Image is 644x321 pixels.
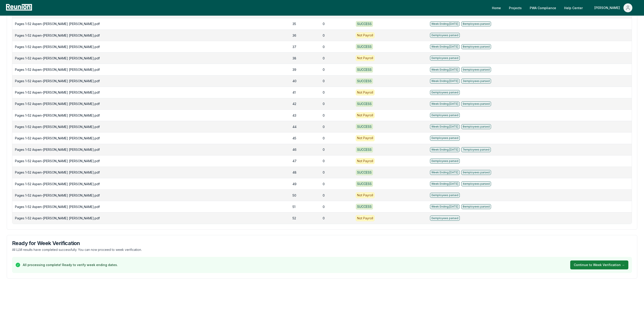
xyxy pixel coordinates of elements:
div: Not Payroll [356,135,375,141]
td: 50 [290,190,320,201]
td: 49 [290,178,320,190]
div: Week Ending: [DATE] [430,181,460,186]
div: Not Payroll [356,192,375,198]
td: Pages 1-52 Aspen-[PERSON_NAME] [PERSON_NAME].pdf [12,212,290,224]
td: 36 [290,29,320,41]
div: Week Ending: [DATE] [430,21,460,26]
td: 51 [290,201,320,212]
td: 48 [290,167,320,178]
td: 0 [320,201,353,212]
td: 0 [320,155,353,167]
td: 42 [290,98,320,109]
div: SUCCESS [356,78,373,84]
td: 43 [290,110,320,121]
div: SUCCESS [356,44,373,50]
td: 46 [290,144,320,155]
td: Pages 1-52 Aspen-[PERSON_NAME] [PERSON_NAME].pdf [12,132,290,144]
nav: Main [488,3,640,12]
td: Pages 1-52 Aspen-[PERSON_NAME] [PERSON_NAME].pdf [12,155,290,167]
div: 8 employees parsed [461,44,491,49]
div: Not Payroll [356,90,375,95]
div: SUCCESS [356,21,373,27]
div: 8 employees parsed [461,21,491,26]
div: Week Ending: [DATE] [430,44,460,49]
td: 47 [290,155,320,167]
td: 0 [320,190,353,201]
a: Projects [505,3,525,12]
div: SUCCESS [356,170,373,175]
div: Not Payroll [356,158,375,164]
div: SUCCESS [356,204,373,210]
p: All processing complete! Ready to verify week ending dates. [23,262,568,267]
td: Pages 1-52 Aspen-[PERSON_NAME] [PERSON_NAME].pdf [12,190,290,201]
td: 35 [290,18,320,29]
div: Week Ending: [DATE] [430,147,460,152]
div: 4 employees parsed [461,181,491,186]
div: 8 employees parsed [461,204,491,209]
div: 7 employees parsed [461,147,491,152]
td: 0 [320,121,353,132]
td: 41 [290,87,320,98]
span: ✓ [17,263,19,267]
td: 0 [320,87,353,98]
td: 0 [320,212,353,224]
button: [PERSON_NAME] [591,3,636,12]
div: 8 employees parsed [461,124,491,129]
div: SUCCESS [356,181,373,187]
td: 0 [320,75,353,87]
button: Continue to Week Verification → [570,260,628,269]
div: Week Ending: [DATE] [430,204,460,209]
div: Week Ending: [DATE] [430,170,460,175]
div: 3 employees parsed [461,79,491,84]
td: Pages 1-52 Aspen-[PERSON_NAME] [PERSON_NAME].pdf [12,144,290,155]
td: 38 [290,52,320,64]
a: PWA Compliance [526,3,560,12]
h3: Ready for Week Verification [12,241,632,246]
td: Pages 1-52 Aspen-[PERSON_NAME] [PERSON_NAME].pdf [12,110,290,121]
td: Pages 1-52 Aspen-[PERSON_NAME] [PERSON_NAME].pdf [12,52,290,64]
td: 52 [290,212,320,224]
div: Not Payroll [356,112,375,118]
div: 0 employees parsed [430,33,460,38]
td: Pages 1-52 Aspen-[PERSON_NAME] [PERSON_NAME].pdf [12,75,290,87]
td: 0 [320,132,353,144]
div: 0 employees parsed [430,193,460,198]
div: Week Ending: [DATE] [430,67,460,72]
div: SUCCESS [356,101,373,107]
div: Week Ending: [DATE] [430,124,460,129]
div: 0 employees parsed [430,216,460,220]
div: SUCCESS [356,67,373,72]
td: 0 [320,41,353,52]
td: Pages 1-52 Aspen-[PERSON_NAME] [PERSON_NAME].pdf [12,98,290,109]
a: Help Center [561,3,586,12]
td: 0 [320,110,353,121]
td: Pages 1-52 Aspen-[PERSON_NAME] [PERSON_NAME].pdf [12,18,290,29]
div: Week Ending: [DATE] [430,101,460,106]
div: 9 employees parsed [461,170,491,175]
td: 0 [320,98,353,109]
td: 45 [290,132,320,144]
div: Week Ending: [DATE] [430,79,460,84]
td: Pages 1-52 Aspen-[PERSON_NAME] [PERSON_NAME].pdf [12,64,290,75]
div: 9 employees parsed [461,67,491,72]
div: [PERSON_NAME] [594,3,622,12]
td: Pages 1-52 Aspen-[PERSON_NAME] [PERSON_NAME].pdf [12,178,290,190]
div: 0 employees parsed [430,90,460,95]
td: Pages 1-52 Aspen-[PERSON_NAME] [PERSON_NAME].pdf [12,121,290,132]
div: Not Payroll [356,55,375,61]
div: 0 employees parsed [430,113,460,118]
td: 0 [320,178,353,190]
td: Pages 1-52 Aspen-[PERSON_NAME] [PERSON_NAME].pdf [12,201,290,212]
td: Pages 1-52 Aspen-[PERSON_NAME] [PERSON_NAME].pdf [12,41,290,52]
div: 0 employees parsed [430,159,460,164]
div: 9 employees parsed [461,101,491,106]
td: 0 [320,52,353,64]
td: 44 [290,121,320,132]
p: All LLM results have completed successfully. You can now proceed to week verification. [12,247,632,252]
div: 0 employees parsed [430,136,460,141]
td: Pages 1-52 Aspen-[PERSON_NAME] [PERSON_NAME].pdf [12,29,290,41]
td: 0 [320,18,353,29]
div: Not Payroll [356,32,375,38]
a: Home [488,3,504,12]
td: 0 [320,167,353,178]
